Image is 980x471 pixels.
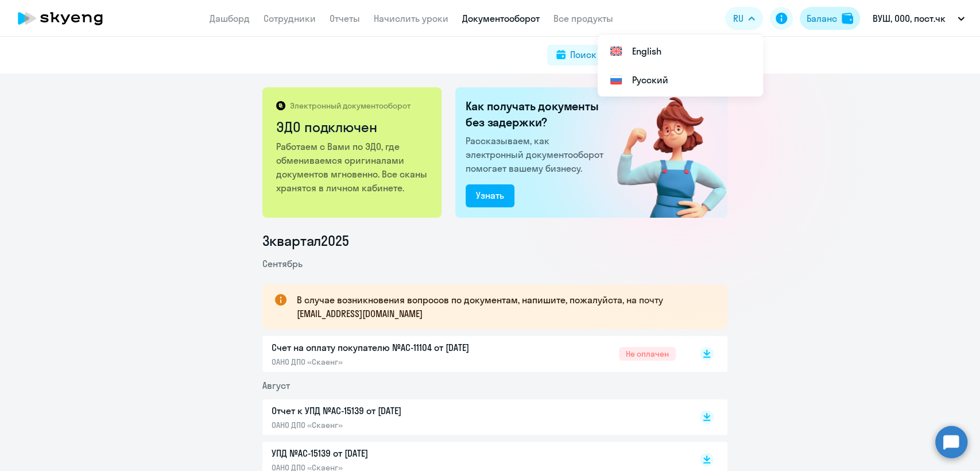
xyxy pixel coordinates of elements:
p: УПД №AC-15139 от [DATE] [272,446,513,460]
p: В случае возникновения вопросов по документам, напишите, пожалуйста, на почту [EMAIL_ADDRESS][DOM... [297,293,707,321]
p: ВУШ, ООО, пост.чк [873,11,946,25]
span: Август [262,380,290,391]
p: ОАНО ДПО «Скаенг» [272,357,513,367]
span: Сентябрь [262,258,303,269]
img: balance [842,13,853,24]
a: Счет на оплату покупателю №AC-11104 от [DATE]ОАНО ДПО «Скаенг»Не оплачен [272,341,676,367]
p: Электронный документооборот [290,101,410,111]
p: Счет на оплату покупателю №AC-11104 от [DATE] [272,341,513,354]
ul: RU [598,34,763,96]
h2: Как получать документы без задержки? [466,98,608,130]
button: Поиск за период [547,45,653,65]
a: Отчет к УПД №AC-15139 от [DATE]ОАНО ДПО «Скаенг» [272,404,676,430]
img: English [609,44,623,58]
img: Русский [609,73,623,87]
a: Сотрудники [264,13,316,24]
div: Баланс [807,11,837,25]
button: Балансbalance [800,7,860,30]
button: ВУШ, ООО, пост.чк [867,5,970,32]
div: Поиск за период [570,48,644,61]
a: Начислить уроки [374,13,448,24]
h2: ЭДО подключен [276,118,429,136]
span: Не оплачен [619,347,676,361]
a: Документооборот [462,13,540,24]
a: Отчеты [330,13,360,24]
button: Узнать [466,184,514,207]
p: Рассказываем, как электронный документооборот помогает вашему бизнесу. [466,134,608,175]
li: 3 квартал 2025 [262,231,727,250]
div: Узнать [476,188,504,202]
p: Работаем с Вами по ЭДО, где обмениваемся оригиналами документов мгновенно. Все сканы хранятся в л... [276,140,429,195]
button: RU [725,7,763,30]
img: connected [598,87,727,218]
a: Дашборд [210,13,250,24]
span: RU [733,11,743,25]
p: Отчет к УПД №AC-15139 от [DATE] [272,404,513,418]
p: ОАНО ДПО «Скаенг» [272,420,513,430]
a: Все продукты [553,13,613,24]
